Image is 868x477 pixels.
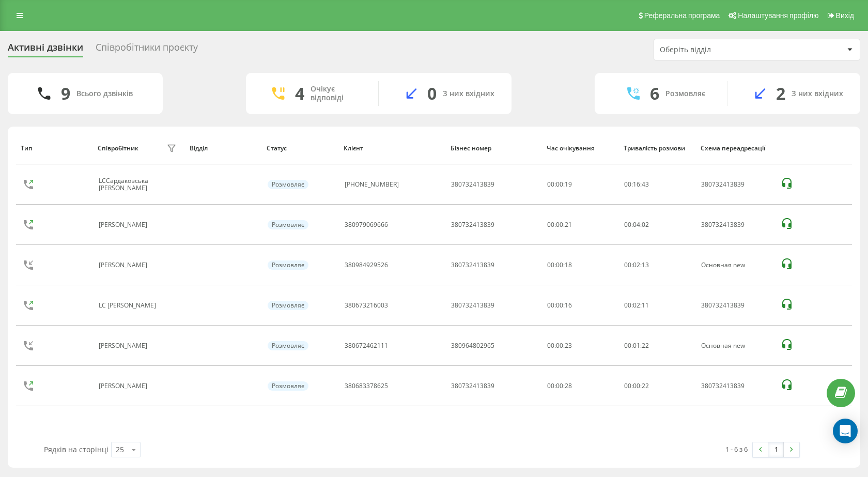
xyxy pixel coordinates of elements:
span: Вихід [836,11,854,20]
div: 380683378625 [345,382,388,390]
span: Рядків на сторінці [44,444,109,454]
span: 13 [642,260,649,269]
span: 00 [624,260,631,269]
span: 22 [642,341,649,350]
span: Реферальна програма [644,11,720,20]
div: 380672462111 [345,342,388,349]
div: Бізнес номер [451,145,537,152]
div: Час очікування [547,145,614,152]
div: Розмовляє [268,301,308,310]
div: 00:00:16 [547,302,613,309]
span: 02 [633,260,640,269]
div: Тип [21,145,88,152]
div: Розмовляє [268,220,308,229]
span: 00 [624,301,631,310]
div: : : [624,261,649,269]
div: 6 [650,84,659,103]
div: [PERSON_NAME] [99,342,150,349]
div: 25 [116,444,124,455]
div: 380732413839 [701,221,769,228]
div: 380732413839 [451,221,494,228]
span: 04 [633,220,640,229]
div: 00:00:19 [547,181,613,188]
div: [PERSON_NAME] [99,221,150,228]
div: Розмовляє [268,180,308,189]
span: 00 [624,180,631,189]
div: 00:00:21 [547,221,613,228]
span: 02 [642,220,649,229]
div: Статус [267,145,334,152]
span: 00 [624,381,631,390]
div: Оберіть відділ [660,45,783,54]
div: З них вхідних [443,89,494,98]
span: Налаштування профілю [738,11,818,20]
span: 11 [642,301,649,310]
span: 01 [633,341,640,350]
div: Активні дзвінки [8,42,83,58]
div: : : [624,181,649,188]
div: Співробітник [98,145,138,152]
div: [PHONE_NUMBER] [345,181,399,188]
div: 380732413839 [701,382,769,390]
div: [PERSON_NAME] [99,261,150,269]
div: : : [624,342,649,349]
div: : : [624,302,649,309]
div: Розмовляє [268,260,308,270]
div: 380673216003 [345,302,388,309]
div: 380732413839 [701,181,769,188]
div: Розмовляє [268,341,308,350]
div: Співробітники проєкту [96,42,198,58]
span: 00 [624,220,631,229]
div: Основная new [701,342,769,349]
span: 02 [633,301,640,310]
div: Розмовляє [268,381,308,391]
div: Розмовляє [665,89,705,98]
div: 380732413839 [451,302,494,309]
div: Клієнт [344,145,441,152]
div: З них вхідних [792,89,843,98]
div: 380732413839 [451,261,494,269]
span: 00 [633,381,640,390]
div: 2 [776,84,785,103]
a: 1 [768,442,784,457]
div: : : [624,382,649,390]
div: 9 [61,84,70,103]
span: 16 [633,180,640,189]
div: Всього дзвінків [76,89,133,98]
div: LCСардаковська [PERSON_NAME] [99,177,164,192]
div: 380984929526 [345,261,388,269]
div: 380732413839 [451,382,494,390]
div: Open Intercom Messenger [833,419,858,443]
div: 00:00:18 [547,261,613,269]
div: 380979069666 [345,221,388,228]
div: [PERSON_NAME] [99,382,150,390]
div: 00:00:23 [547,342,613,349]
div: Основная new [701,261,769,269]
div: Очікує відповіді [311,85,363,102]
div: Схема переадресації [701,145,770,152]
div: 380732413839 [701,302,769,309]
div: Відділ [190,145,257,152]
div: Тривалість розмови [624,145,691,152]
div: 0 [427,84,437,103]
span: 43 [642,180,649,189]
span: 22 [642,381,649,390]
div: 4 [295,84,304,103]
div: 380964802965 [451,342,494,349]
span: 00 [624,341,631,350]
div: 00:00:28 [547,382,613,390]
div: 380732413839 [451,181,494,188]
div: : : [624,221,649,228]
div: 1 - 6 з 6 [725,444,748,454]
div: LC [PERSON_NAME] [99,302,159,309]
